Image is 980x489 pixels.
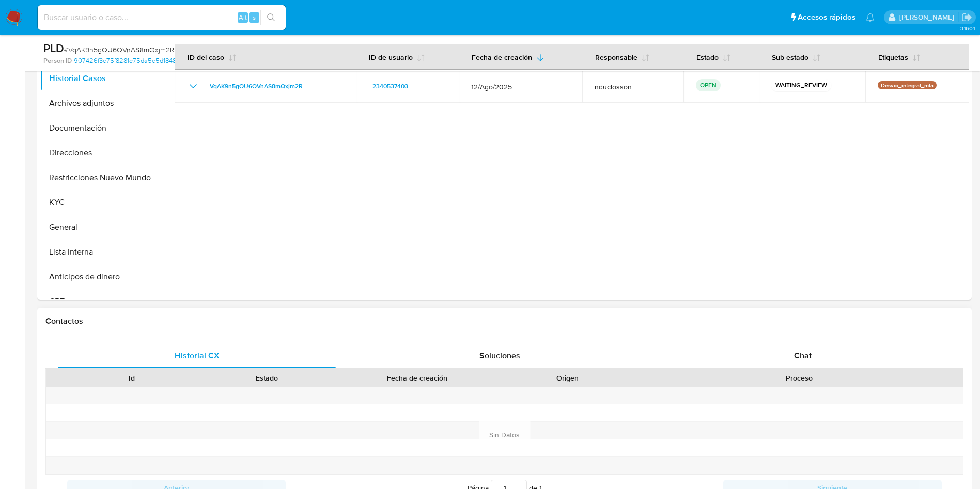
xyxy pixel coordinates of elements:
[40,215,169,240] button: General
[643,373,956,383] div: Proceso
[40,165,169,190] button: Restricciones Nuevo Mundo
[253,12,256,22] span: s
[40,91,169,116] button: Archivos adjuntos
[40,66,169,91] button: Historial Casos
[961,12,972,23] a: Salir
[507,373,628,383] div: Origen
[207,373,328,383] div: Estado
[74,56,192,66] a: 907426f3e75f8281e75da5e5d184821c
[40,240,169,264] button: Lista Interna
[40,116,169,140] button: Documentación
[40,140,169,165] button: Direcciones
[794,350,812,361] span: Chat
[71,373,192,383] div: Id
[960,24,975,33] span: 3.160.1
[45,316,963,326] h1: Contactos
[899,12,958,22] p: nicolas.duclosson@mercadolibre.com
[798,12,855,23] span: Accesos rápidos
[38,11,286,24] input: Buscar usuario o caso...
[260,10,282,25] button: search-icon
[342,373,493,383] div: Fecha de creación
[40,289,169,314] button: CBT
[40,264,169,289] button: Anticipos de dinero
[866,13,875,22] a: Notificaciones
[64,44,174,55] span: # VqAK9n5gQU6QVnAS8mQxjm2R
[479,350,520,361] span: Soluciones
[175,350,220,361] span: Historial CX
[43,40,64,56] b: PLD
[239,12,247,22] span: Alt
[43,56,72,66] b: Person ID
[40,190,169,215] button: KYC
